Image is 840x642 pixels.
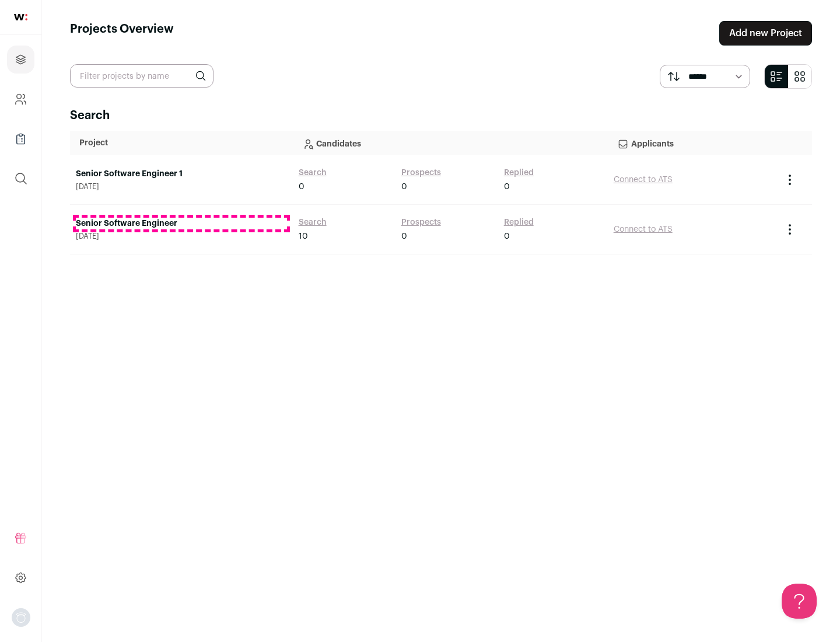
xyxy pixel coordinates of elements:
[504,181,510,193] span: 0
[7,125,34,153] a: Company Lists
[79,137,283,149] p: Project
[7,46,34,74] a: Projects
[12,608,30,627] img: nopic.png
[299,181,304,193] span: 0
[783,173,797,187] button: Project Actions
[782,584,817,619] iframe: Help Scout Beacon - Open
[401,231,407,242] span: 0
[299,231,308,242] span: 10
[299,167,327,179] a: Search
[719,21,812,46] a: Add new Project
[14,14,27,20] img: wellfound-shorthand-0d5821cbd27db2630d0214b213865d53afaa358527fdda9d0ea32b1df1b89c2c.svg
[504,217,534,228] a: Replied
[299,217,327,228] a: Search
[12,608,30,627] button: Open dropdown
[504,167,534,179] a: Replied
[783,222,797,236] button: Project Actions
[302,131,598,155] p: Candidates
[70,107,812,124] h2: Search
[70,64,213,88] input: Filter projects by name
[76,218,287,229] a: Senior Software Engineer
[76,232,287,241] span: [DATE]
[614,176,673,184] a: Connect to ATS
[401,217,441,228] a: Prospects
[76,182,287,191] span: [DATE]
[504,231,510,242] span: 0
[614,225,673,233] a: Connect to ATS
[401,167,441,179] a: Prospects
[76,168,287,180] a: Senior Software Engineer 1
[7,85,34,113] a: Company and ATS Settings
[617,131,768,155] p: Applicants
[401,181,407,193] span: 0
[70,21,174,46] h1: Projects Overview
